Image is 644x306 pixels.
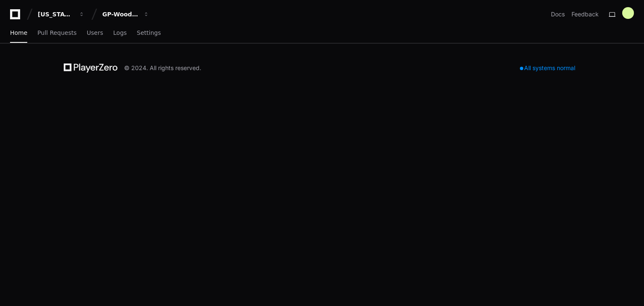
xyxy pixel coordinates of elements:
[137,24,161,43] a: Settings
[87,24,103,43] a: Users
[113,24,127,43] a: Logs
[37,24,76,43] a: Pull Requests
[102,10,138,18] div: GP-WoodDUCK 1.0
[571,10,599,18] button: Feedback
[34,7,88,22] button: [US_STATE] Pacific
[113,30,127,35] span: Logs
[10,24,27,43] a: Home
[10,30,27,35] span: Home
[37,30,76,35] span: Pull Requests
[87,30,103,35] span: Users
[137,30,161,35] span: Settings
[38,10,74,18] div: [US_STATE] Pacific
[124,64,201,72] div: © 2024. All rights reserved.
[515,62,580,74] div: All systems normal
[99,7,153,22] button: GP-WoodDUCK 1.0
[551,10,565,18] a: Docs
